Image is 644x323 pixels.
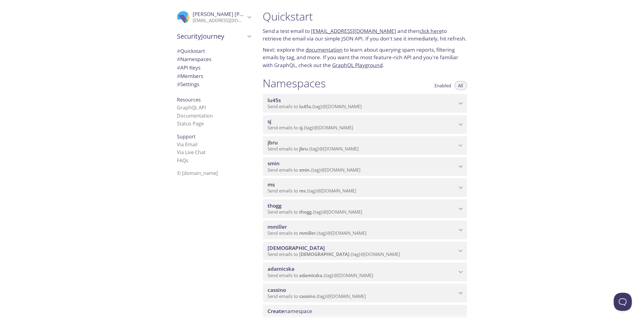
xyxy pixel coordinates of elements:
div: Create namespace [263,305,467,318]
span: Send emails to . {tag} @[DOMAIN_NAME] [268,209,363,215]
span: adamicska [300,272,323,278]
div: Members [172,72,256,80]
div: Quickstart [172,47,256,55]
div: adamicska namespace [263,263,467,281]
a: documentation [306,46,343,53]
span: # [177,64,181,71]
span: Send emails to . {tag} @[DOMAIN_NAME] [268,146,359,152]
span: smin [300,167,310,173]
span: sj [300,124,303,131]
div: SecurityJourney [172,28,256,44]
a: FAQ [177,157,189,164]
span: Send emails to . {tag} @[DOMAIN_NAME] [268,103,362,109]
div: jbru namespace [263,136,467,155]
span: Send emails to . {tag} @[DOMAIN_NAME] [268,188,357,194]
div: sj namespace [263,115,467,134]
span: # [177,47,181,54]
span: sj [268,118,272,125]
span: cassino [300,293,316,299]
span: Members [177,73,203,79]
div: ms namespace [263,178,467,197]
div: lu45s namespace [263,94,467,113]
h1: Quickstart [263,10,467,23]
span: thogg [300,209,312,215]
h1: Namespaces [263,76,326,90]
span: s [186,157,189,164]
span: Resources [177,96,201,103]
span: namespace [268,308,312,315]
span: [DEMOGRAPHIC_DATA] [268,244,325,251]
span: Send emails to . {tag} @[DOMAIN_NAME] [268,293,366,299]
span: mmiller [268,223,287,230]
span: © [DOMAIN_NAME] [177,170,218,176]
a: [EMAIL_ADDRESS][DOMAIN_NAME] [311,27,396,34]
span: Quickstart [177,47,205,54]
div: smin namespace [263,157,467,176]
p: Next: explore the to learn about querying spam reports, filtering emails by tag, and more. If you... [263,46,467,69]
span: # [177,73,181,79]
span: Send emails to . {tag} @[DOMAIN_NAME] [268,251,400,257]
span: Settings [177,81,200,88]
a: Status Page [177,120,204,127]
p: [EMAIL_ADDRESS][DOMAIN_NAME] [193,18,245,24]
div: John Ross [172,7,256,27]
span: Support [177,133,196,140]
div: thogg namespace [263,199,467,218]
div: Namespaces [172,55,256,63]
div: cassino namespace [263,284,467,302]
span: Send emails to . {tag} @[DOMAIN_NAME] [268,230,367,236]
span: Namespaces [177,56,212,63]
span: Create [268,308,284,315]
span: jbru [268,139,278,146]
span: [PERSON_NAME] [PERSON_NAME] [193,11,276,18]
div: mmiller namespace [263,221,467,239]
span: # [177,81,181,88]
a: Via Email [177,141,198,148]
span: SecurityJourney [177,32,245,40]
span: # [177,56,181,63]
span: mmiller [300,230,316,236]
span: Send emails to . {tag} @[DOMAIN_NAME] [268,272,373,278]
span: cassino [268,286,286,293]
a: Via Live Chat [177,149,206,156]
span: lu45s [268,97,281,104]
div: API Keys [172,63,256,72]
span: jbru [300,146,308,152]
a: GraphQL API [177,104,206,111]
span: thogg [268,202,282,209]
span: smin [268,160,280,167]
div: bautista namespace [263,242,467,260]
span: adamicska [268,265,295,272]
span: ms [268,181,275,188]
a: GraphQL Playground [332,62,383,69]
span: ms [300,188,306,194]
span: Send emails to . {tag} @[DOMAIN_NAME] [268,124,354,131]
iframe: Help Scout Beacon - Open [614,293,632,311]
button: All [455,81,467,90]
p: Send a test email to and then to retrieve the email via our simple JSON API. If you don't see it ... [263,27,467,43]
span: lu45s [300,103,311,109]
span: API Keys [177,64,201,71]
div: Team Settings [172,80,256,89]
span: Send emails to . {tag} @[DOMAIN_NAME] [268,167,361,173]
button: Enabled [431,81,455,90]
a: Documentation [177,112,213,119]
span: [DEMOGRAPHIC_DATA] [300,251,350,257]
a: click here [420,27,442,34]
